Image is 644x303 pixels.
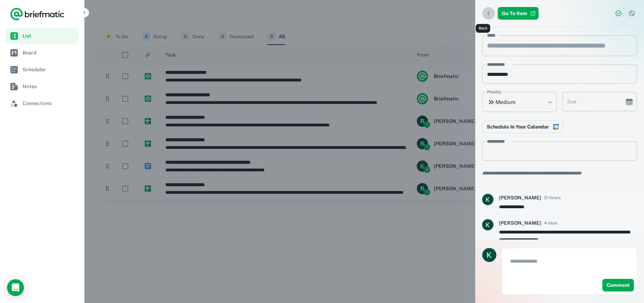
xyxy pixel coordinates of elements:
[6,28,78,44] a: List
[482,219,493,230] img: ACg8ocILtdJzZPqH5kQF_XtTGTPkEYF_M7n2QAl7fDlvpikjtlzTWA=s50-c-k-no
[544,195,561,201] span: 21 hours
[482,120,563,133] button: Connect to Google Calendar to reserve time in your schedule to complete this work
[622,95,636,109] button: Choose date
[482,92,557,112] div: Medium
[23,66,76,73] span: Scheduler
[482,7,495,20] button: Back
[499,194,541,202] h6: [PERSON_NAME]
[23,49,76,57] span: Board
[7,279,24,296] div: Load Chat
[23,83,76,90] span: Notes
[613,8,624,19] button: Reopen task
[544,220,557,226] span: 4 days
[499,219,541,227] h6: [PERSON_NAME]
[498,7,538,20] a: Go To Item
[23,99,76,107] span: Connections
[482,248,496,262] img: Kate Forde
[6,45,78,60] a: Board
[602,279,634,291] button: Comment
[6,62,78,77] a: Scheduler
[626,8,637,19] button: Dismiss task
[476,24,490,33] div: Back
[487,89,501,95] label: Priority
[10,7,65,21] a: Logo
[6,95,78,111] a: Connections
[475,27,644,239] div: scrollable content
[482,194,493,205] img: ACg8ocILtdJzZPqH5kQF_XtTGTPkEYF_M7n2QAl7fDlvpikjtlzTWA=s50-c-k-no
[6,79,78,94] a: Notes
[23,32,76,40] span: List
